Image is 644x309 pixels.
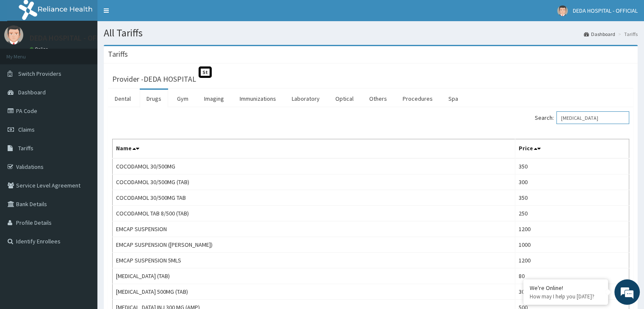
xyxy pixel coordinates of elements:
td: 300 [515,174,629,190]
a: Optical [329,90,360,108]
td: COCODAMOL 30/500MG (TAB) [113,174,515,190]
a: Online [30,46,50,52]
a: Dental [108,90,138,108]
a: Gym [170,90,195,108]
td: 250 [515,206,629,221]
span: We're online! [49,98,117,183]
span: Switch Providers [18,70,61,77]
td: 30 [515,284,629,300]
td: 1000 [515,237,629,253]
a: Drugs [140,90,168,108]
h1: All Tariffs [104,28,638,39]
h3: Provider - DEDA HOSPITAL [112,75,196,83]
td: 350 [515,158,629,174]
img: User Image [4,25,23,44]
td: 350 [515,190,629,206]
h3: Tariffs [108,50,128,58]
a: Laboratory [285,90,326,108]
td: [MEDICAL_DATA] (TAB) [113,268,515,284]
td: COCODAMOL TAB 8/500 (TAB) [113,206,515,221]
a: Dashboard [584,30,615,38]
a: Procedures [396,90,439,108]
a: Immunizations [233,90,283,108]
span: Claims [18,126,35,133]
td: EMCAP SUSPENSION [113,221,515,237]
td: COCODAMOL 30/500MG [113,158,515,174]
td: [MEDICAL_DATA] 500MG (TAB) [113,284,515,300]
a: Others [362,90,394,108]
p: How may I help you today? [530,293,602,300]
a: Imaging [197,90,231,108]
td: 80 [515,268,629,284]
td: EMCAP SUSPENSION 5MLS [113,253,515,268]
img: d_794563401_company_1708531726252_794563401 [16,42,34,63]
input: Search: [556,111,629,124]
p: DEDA HOSPITAL - OFFICIAL [30,34,117,42]
td: 1200 [515,221,629,237]
div: We're Online! [530,284,602,292]
span: DEDA HOSPITAL - OFFICIAL [573,7,638,14]
th: Name [113,139,515,159]
th: Price [515,139,629,159]
td: EMCAP SUSPENSION ([PERSON_NAME]) [113,237,515,253]
img: User Image [557,6,568,16]
div: Minimize live chat window [139,4,159,25]
label: Search: [535,111,629,124]
td: 1200 [515,253,629,268]
span: St [199,66,212,78]
span: Tariffs [18,144,33,152]
li: Tariffs [616,30,638,38]
textarea: Type your message and hit 'Enter' [4,213,161,243]
td: COCODAMOL 30/500MG TAB [113,190,515,206]
a: Spa [442,90,465,108]
div: Chat with us now [44,47,142,58]
span: Dashboard [18,88,46,96]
